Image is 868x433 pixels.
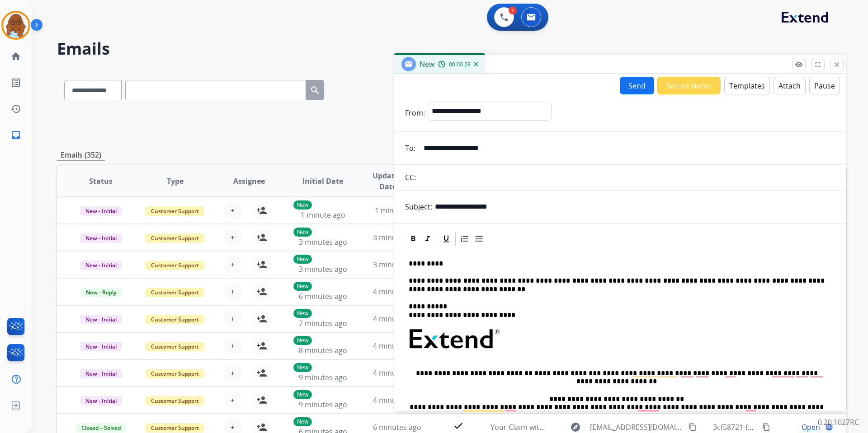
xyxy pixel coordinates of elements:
span: 3 minutes ago [299,264,347,274]
span: Customer Support [146,261,204,270]
span: 6 minutes ago [299,291,347,301]
div: Ordered List [458,232,472,246]
mat-icon: person_add [256,368,267,378]
mat-icon: content_copy [762,423,770,431]
span: 4 minutes ago [373,287,421,297]
span: + [231,286,235,297]
span: Your Claim with Extend [491,422,569,432]
p: New [293,417,312,426]
button: + [224,391,242,409]
span: 4 minutes ago [373,368,421,378]
div: Bold [406,232,420,246]
div: Underline [439,232,453,246]
span: New - Initial [80,315,122,324]
p: New [293,255,312,264]
mat-icon: person_add [256,340,267,351]
mat-icon: history [10,103,21,114]
span: 4 minutes ago [373,314,421,324]
mat-icon: search [310,85,321,96]
span: [EMAIL_ADDRESS][DOMAIN_NAME] [590,422,683,433]
p: Emails (352) [57,149,105,161]
span: 8 minutes ago [299,345,347,355]
mat-icon: list_alt [10,77,21,88]
span: Customer Support [146,233,204,243]
span: + [231,313,235,324]
button: + [224,201,242,219]
button: + [224,283,242,301]
span: + [231,259,235,270]
button: + [224,310,242,328]
mat-icon: person_add [256,205,267,216]
span: New - Initial [80,396,122,405]
mat-icon: person_add [256,422,267,433]
span: New - Initial [80,206,122,216]
span: New - Initial [80,369,122,378]
mat-icon: close [833,61,841,69]
span: 1 minute ago [301,210,345,220]
span: 3cf58721-f0c0-40e8-ba30-8e1ebdf3d62c [713,422,847,432]
mat-icon: home [10,51,21,62]
mat-icon: person_add [256,395,267,405]
span: Customer Support [146,315,204,324]
h2: Emails [57,40,846,58]
span: + [231,340,235,351]
span: 6 minutes ago [373,422,421,432]
span: Customer Support [146,342,204,351]
mat-icon: person_add [256,232,267,243]
button: + [224,228,242,247]
span: New - Reply [80,288,122,297]
button: Secure Notes [657,77,721,94]
span: + [231,422,235,433]
span: Customer Support [146,396,204,405]
mat-icon: person_add [256,313,267,324]
p: CC: [405,172,416,183]
span: Updated Date [368,170,409,192]
span: Initial Date [302,176,343,186]
button: Templates [724,77,770,94]
p: New [293,200,312,210]
span: Type [167,176,184,186]
mat-icon: explore [570,422,581,433]
span: New - Initial [80,233,122,243]
mat-icon: check [453,420,464,431]
p: New [293,363,312,372]
p: New [293,228,312,237]
span: New - Initial [80,261,122,270]
span: Customer Support [146,369,204,378]
span: + [231,205,235,216]
span: Closed – Solved [76,423,126,433]
p: From: [405,107,425,118]
span: 3 minutes ago [373,233,421,242]
button: Send [620,77,654,94]
p: Subject: [405,201,432,212]
span: 4 minutes ago [373,395,421,405]
span: + [231,368,235,378]
button: + [224,364,242,382]
span: 9 minutes ago [299,372,347,382]
button: + [224,337,242,355]
span: + [231,395,235,405]
button: + [224,256,242,274]
span: 3 minutes ago [299,237,347,247]
span: Open [802,422,820,433]
img: avatar [3,13,28,38]
p: New [293,282,312,291]
p: New [293,336,312,345]
span: Assignee [233,176,265,186]
span: 3 minutes ago [373,260,421,270]
button: Attach [774,77,806,94]
span: 9 minutes ago [299,400,347,410]
span: Customer Support [146,423,204,433]
span: 1 minute ago [375,205,420,215]
mat-icon: person_add [256,286,267,297]
div: Bullet List [472,232,486,246]
div: Italic [421,232,434,246]
div: 1 [509,6,517,14]
button: Pause [809,77,840,94]
mat-icon: fullscreen [814,61,822,69]
p: New [293,390,312,399]
span: Customer Support [146,288,204,297]
span: 4 minutes ago [373,341,421,351]
mat-icon: remove_red_eye [795,61,803,69]
mat-icon: person_add [256,259,267,270]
